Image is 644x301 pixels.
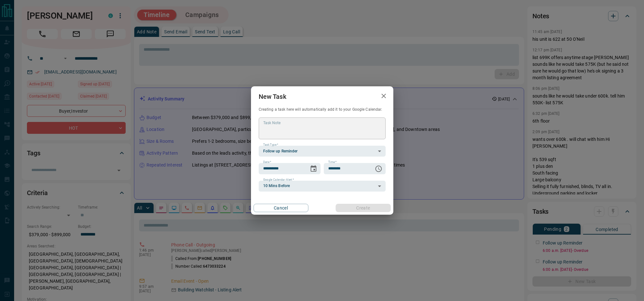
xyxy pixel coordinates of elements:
[263,160,271,164] label: Date
[259,181,386,192] div: 10 Mins Before
[263,143,278,147] label: Task Type
[263,120,381,137] textarea: To enrich screen reader interactions, please activate Accessibility in Grammarly extension settings
[254,204,308,212] button: Cancel
[251,86,294,107] h2: New Task
[372,162,385,175] button: Choose time, selected time is 6:00 AM
[307,162,320,175] button: Choose date, selected date is Sep 19, 2025
[259,146,386,157] div: Follow up Reminder
[263,178,294,182] label: Google Calendar Alert
[259,107,386,112] p: Creating a task here will automatically add it to your Google Calendar.
[328,160,337,164] label: Time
